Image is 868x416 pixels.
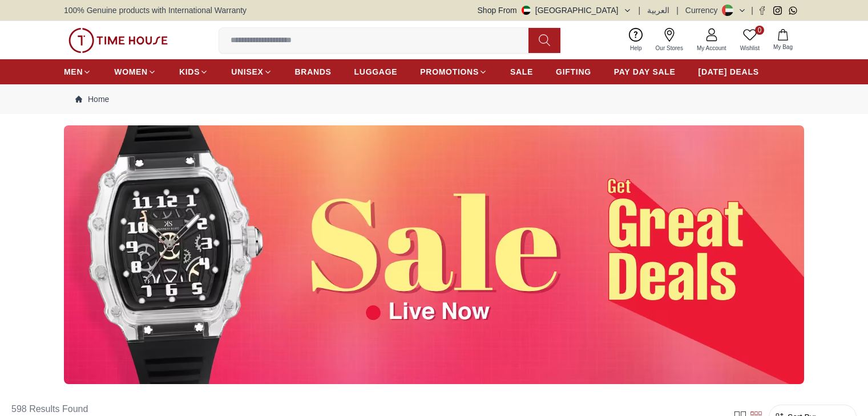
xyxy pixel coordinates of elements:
[75,93,109,105] a: Home
[510,66,533,78] span: SALE
[68,28,168,53] img: ...
[231,66,263,78] span: UNISEX
[766,27,800,54] button: My Bag
[649,26,690,55] a: Our Stores
[295,66,332,78] span: BRANDS
[64,125,804,384] img: ...
[639,5,641,16] span: |
[758,6,766,15] a: Facebook
[651,44,688,52] span: Our Stores
[522,6,531,15] img: United Arab Emirates
[751,5,753,16] span: |
[692,44,731,52] span: My Account
[733,26,766,55] a: 0Wishlist
[64,5,247,16] span: 100% Genuine products with International Warranty
[623,26,649,55] a: Help
[295,62,332,82] a: BRANDS
[510,62,533,82] a: SALE
[179,66,200,78] span: KIDS
[64,84,804,114] nav: Breadcrumb
[625,44,647,52] span: Help
[179,62,208,82] a: KIDS
[769,43,797,51] span: My Bag
[354,62,398,82] a: LUGGAGE
[685,5,722,16] div: Currency
[699,62,759,82] a: [DATE] DEALS
[789,6,797,15] a: Whatsapp
[614,62,676,82] a: PAY DAY SALE
[699,66,759,78] span: [DATE] DEALS
[614,66,676,78] span: PAY DAY SALE
[676,5,679,16] span: |
[64,62,91,82] a: MEN
[354,66,398,78] span: LUGGAGE
[755,26,764,35] span: 0
[773,6,782,15] a: Instagram
[736,44,764,52] span: Wishlist
[478,5,632,16] button: Shop From[GEOGRAPHIC_DATA]
[114,62,156,82] a: WOMEN
[114,66,148,78] span: WOMEN
[231,62,272,82] a: UNISEX
[64,66,83,78] span: MEN
[556,62,591,82] a: GIFTING
[420,62,487,82] a: PROMOTIONS
[556,66,591,78] span: GIFTING
[420,66,479,78] span: PROMOTIONS
[647,5,669,16] button: العربية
